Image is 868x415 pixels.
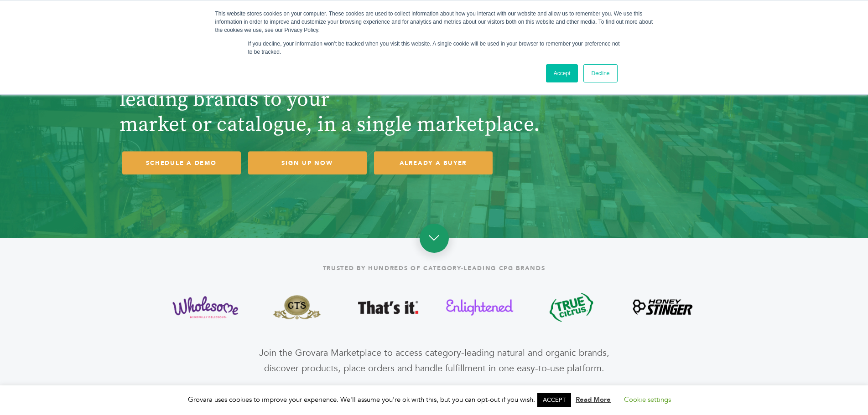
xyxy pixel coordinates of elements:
[188,395,680,404] span: Grovara uses cookies to improve your experience. We'll assume you're ok with this, but you can op...
[122,151,241,174] a: SCHEDULE A DEMO
[624,395,671,404] a: Cookie settings
[215,10,653,34] div: This website stores cookies on your computer. These cookies are used to collect information about...
[115,260,754,277] div: Trusted by hundreds of category-leading CPG brands
[546,64,578,82] a: Accept
[576,395,611,404] a: Read More
[374,151,493,174] a: ALREADY A BUYER
[537,393,571,407] a: ACCEPT
[259,345,609,376] div: Join the Grovara Marketplace to access category-leading natural and organic brands, discover prod...
[583,64,617,82] a: Decline
[248,40,620,56] p: If you decline, your information won’t be tracked when you visit this website. A single cookie wi...
[248,151,367,174] a: SIGN UP NOW
[120,62,589,138] h1: Discover and introduce leading brands to your market or catalogue, in a single marketplace.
